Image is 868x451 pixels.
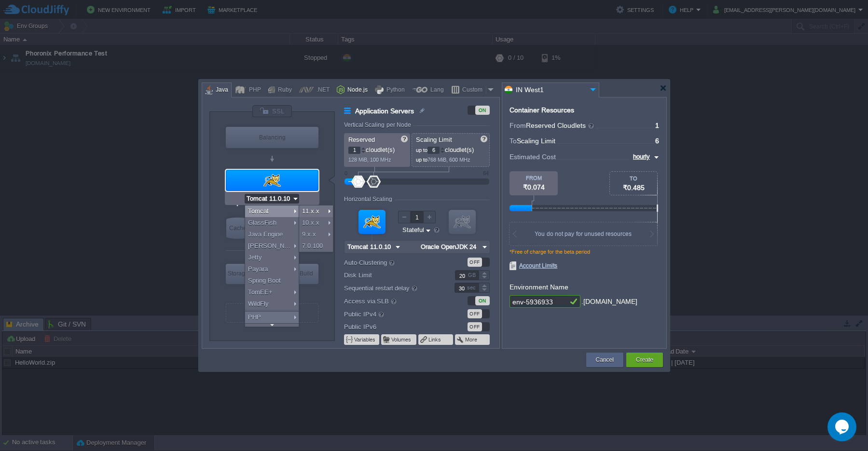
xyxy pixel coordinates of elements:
[427,83,444,97] div: Lang
[428,336,442,343] button: Links
[245,217,299,229] div: GlassFish
[510,175,558,181] div: FROM
[226,303,318,323] div: Create New Layer
[468,322,482,331] div: OFF
[344,83,368,97] div: Node.js
[416,144,486,154] p: cloudlet(s)
[245,312,299,323] div: PHP
[226,127,318,148] div: Load Balancer
[213,83,228,97] div: Java
[344,257,442,268] label: Auto-Clustering
[416,147,427,153] span: up to
[226,264,250,283] div: Storage
[526,122,595,129] span: Reserved Cloudlets
[245,229,299,240] div: Java Engine
[348,136,375,143] span: Reserved
[344,270,442,280] label: Disk Limit
[827,412,858,441] iframe: chat widget
[245,298,299,310] div: WildFly
[510,249,659,261] div: *Free of charge for the beta period
[416,157,427,163] span: up to
[468,258,482,267] div: OFF
[475,106,490,115] div: ON
[245,275,299,287] div: Spring Boot
[510,107,574,114] div: Container Resources
[348,144,407,154] p: cloudlet(s)
[348,157,391,163] span: 128 MiB, 100 MHz
[344,283,442,293] label: Sequential restart delay
[610,176,657,181] div: TO
[299,240,333,252] div: 7.0.100
[344,170,347,176] div: 0
[655,137,659,145] span: 6
[468,309,482,318] div: OFF
[467,283,478,292] div: sec
[384,83,405,97] div: Python
[344,296,442,306] label: Access via SLB
[226,170,318,191] div: Application Servers
[391,336,412,343] button: Volumes
[468,271,478,280] div: GB
[314,83,330,97] div: .NET
[299,205,333,217] div: 11.x.x
[344,122,413,128] div: Vertical Scaling per Node
[299,229,333,240] div: 9.x.x
[655,122,659,129] span: 1
[294,264,318,283] div: Build
[245,252,299,263] div: Jetty
[299,217,333,229] div: 10.x.x
[226,264,250,284] div: Storage Containers
[245,205,299,217] div: Tomcat
[344,309,442,319] label: Public IPv4
[344,196,395,203] div: Horizontal Scaling
[510,261,557,270] span: Account Limits
[523,183,545,191] span: ₹0.074
[245,263,299,275] div: Payara
[510,151,556,162] span: Estimated Cost
[294,264,318,284] div: Build Node
[517,137,555,145] span: Scaling Limit
[459,83,486,97] div: Custom
[226,127,318,148] div: Balancing
[245,287,299,298] div: TomEE+
[596,355,614,365] button: Cancel
[226,218,249,239] div: Cache
[510,122,526,129] span: From
[245,240,299,252] div: [PERSON_NAME]
[475,296,490,305] div: ON
[275,83,292,97] div: Ruby
[354,336,376,343] button: Variables
[246,83,261,97] div: PHP
[483,170,489,176] div: 64
[465,336,478,343] button: More
[581,295,637,308] div: .[DOMAIN_NAME]
[510,137,517,145] span: To
[623,184,645,191] span: ₹0.485
[510,283,568,291] label: Environment Name
[427,157,470,163] span: 768 MiB, 600 MHz
[636,355,653,365] button: Create
[344,322,442,332] label: Public IPv6
[416,136,452,143] span: Scaling Limit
